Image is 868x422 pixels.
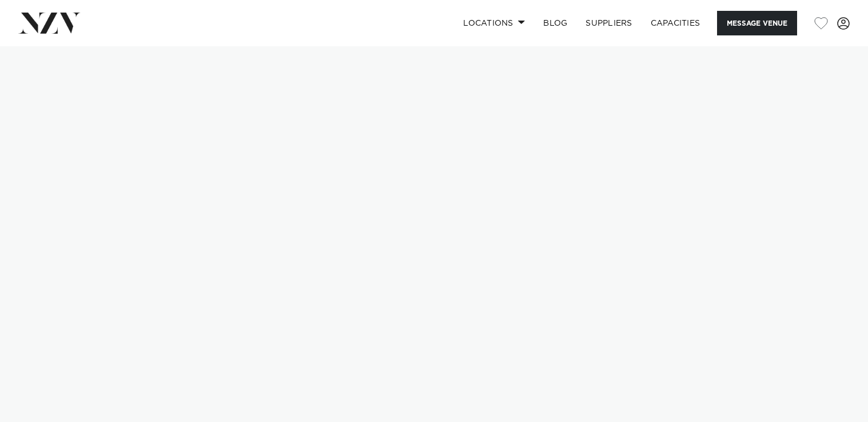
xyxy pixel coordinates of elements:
[534,11,576,35] a: BLOG
[18,13,81,33] img: nzv-logo.png
[454,11,534,35] a: Locations
[717,11,797,35] button: Message Venue
[576,11,641,35] a: SUPPLIERS
[642,11,710,35] a: Capacities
